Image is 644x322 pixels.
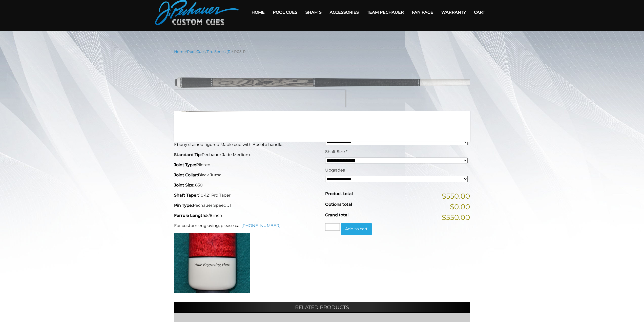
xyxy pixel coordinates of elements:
[437,6,470,19] a: Warranty
[174,49,470,54] nav: Breadcrumb
[325,191,353,196] span: Product total
[325,117,354,125] bdi: 550.00
[325,149,345,154] span: Shaft Size
[325,117,329,125] span: $
[174,223,319,229] p: For custom engraving, please call
[174,173,198,177] strong: Joint Collar:
[174,152,319,158] p: Pechauer Jade Medium
[174,115,254,128] strong: P05-R Pool Cue
[174,142,319,148] p: Ebony stained figured Maple cue with Bocote handle.
[325,223,340,231] input: Product quantity
[174,183,194,187] strong: Joint Size:
[174,202,319,209] p: Pechauer Speed JT
[269,6,301,19] a: Pool Cues
[174,49,186,54] a: Home
[470,6,489,19] a: Cart
[174,162,196,167] strong: Joint Type:
[174,58,470,108] img: P05-N.png
[241,223,281,228] a: [PHONE_NUMBER].
[442,212,470,223] span: $550.00
[174,162,319,168] p: Piloted
[363,6,408,19] a: Team Pechauer
[174,152,202,157] strong: Standard Tip:
[350,131,352,136] abbr: required
[174,193,199,198] strong: Shaft Taper:
[301,6,326,19] a: Shafts
[247,6,269,19] a: Home
[325,202,352,207] span: Options total
[174,182,319,188] p: .850
[408,6,437,19] a: Fan Page
[325,131,349,136] span: Cue Weight
[174,192,319,198] p: 10-12" Pro Taper
[325,168,345,173] span: Upgrades
[325,213,348,217] span: Grand total
[207,49,232,54] a: Pro Series (R)
[174,302,470,312] h2: Related products
[187,49,205,54] a: Pool Cues
[341,223,372,235] button: Add to cart
[174,213,319,219] p: 5/8 inch
[450,201,470,212] span: $0.00
[442,191,470,201] span: $550.00
[174,203,193,208] strong: Pin Type:
[326,6,363,19] a: Accessories
[174,213,206,218] strong: Ferrule Length:
[346,149,347,154] abbr: required
[174,133,290,139] strong: This Pechauer pool cue takes 6-10 weeks to ship.
[174,172,319,178] p: Black Juma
